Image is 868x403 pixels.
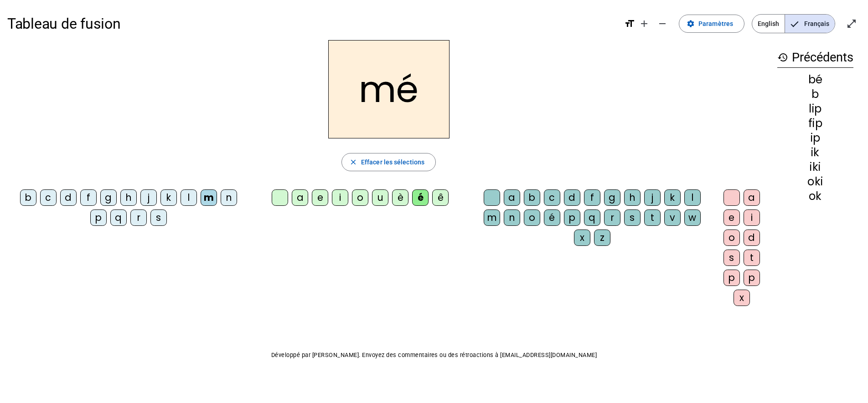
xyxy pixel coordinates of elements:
[564,189,580,206] div: d
[723,250,740,266] div: s
[639,18,650,29] mat-icon: add
[7,350,861,361] p: Développé par [PERSON_NAME]. Envoyez des commentaires ou des rétroactions à [EMAIL_ADDRESS][DOMAI...
[679,15,744,33] button: Paramètres
[664,189,681,206] div: k
[604,209,620,226] div: r
[723,270,740,286] div: p
[624,18,635,29] mat-icon: format_size
[90,209,107,226] div: p
[744,189,760,206] div: a
[60,189,77,206] div: d
[361,157,424,168] span: Effacer les sélections
[160,189,177,206] div: k
[653,15,672,33] button: Diminuer la taille de la police
[594,230,610,246] div: z
[744,250,760,266] div: t
[687,20,695,28] mat-icon: settings
[349,158,357,166] mat-icon: close
[584,209,600,226] div: q
[635,15,653,33] button: Augmenter la taille de la police
[432,189,449,206] div: ê
[723,209,740,226] div: e
[412,189,429,206] div: é
[842,15,861,33] button: Entrer en plein écran
[352,189,368,206] div: o
[100,189,117,206] div: g
[574,230,590,246] div: x
[120,189,137,206] div: h
[785,15,835,33] span: Français
[40,189,57,206] div: c
[564,209,580,226] div: p
[777,52,788,63] mat-icon: history
[684,189,701,206] div: l
[777,133,853,143] div: ip
[544,189,560,206] div: c
[777,118,853,129] div: fip
[744,270,760,286] div: p
[657,18,668,29] mat-icon: remove
[777,176,853,187] div: oki
[644,189,661,206] div: j
[752,15,785,33] span: English
[777,162,853,173] div: iki
[698,18,733,29] span: Paramètres
[292,189,308,206] div: a
[181,189,197,206] div: l
[744,230,760,246] div: d
[484,209,500,226] div: m
[201,189,217,206] div: m
[312,189,328,206] div: e
[684,209,701,226] div: w
[752,14,835,33] mat-button-toggle-group: Language selection
[7,9,617,38] h1: Tableau de fusion
[341,153,436,171] button: Effacer les sélections
[777,74,853,85] div: bé
[372,189,388,206] div: u
[332,189,348,206] div: i
[624,209,641,226] div: s
[110,209,127,226] div: q
[328,40,449,138] h2: mé
[20,189,36,206] div: b
[504,189,520,206] div: a
[734,290,750,306] div: x
[664,209,681,226] div: v
[140,189,157,206] div: j
[544,209,560,226] div: é
[846,18,857,29] mat-icon: open_in_full
[130,209,147,226] div: r
[524,189,540,206] div: b
[777,47,853,68] h3: Précédents
[524,209,540,226] div: o
[604,189,620,206] div: g
[221,189,237,206] div: n
[744,209,760,226] div: i
[392,189,408,206] div: è
[777,89,853,100] div: b
[777,191,853,202] div: ok
[584,189,600,206] div: f
[150,209,167,226] div: s
[624,189,641,206] div: h
[80,189,97,206] div: f
[504,209,520,226] div: n
[723,230,740,246] div: o
[644,209,661,226] div: t
[777,147,853,158] div: ik
[777,103,853,114] div: lip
